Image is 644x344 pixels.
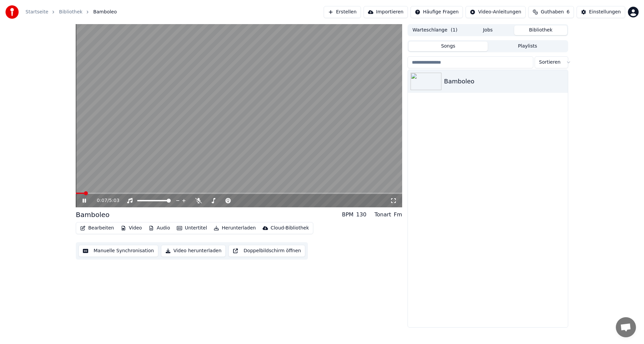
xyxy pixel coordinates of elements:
[589,9,621,15] div: Einstellungen
[539,59,560,66] span: Sortieren
[577,6,625,18] button: Einstellungen
[342,211,353,219] div: BPM
[616,317,636,337] a: Chat öffnen
[25,9,48,15] a: Startseite
[356,211,367,219] div: 130
[118,223,145,233] button: Video
[567,9,570,15] span: 6
[59,9,83,15] a: Bibliothek
[161,245,226,257] button: Video herunterladen
[409,42,488,51] button: Songs
[364,6,408,18] button: Importieren
[25,9,117,15] nav: breadcrumb
[411,6,463,18] button: Häufige Fragen
[528,6,574,18] button: Guthaben6
[5,5,19,19] img: youka
[97,197,107,204] span: 0:07
[109,197,119,204] span: 5:03
[462,25,515,35] button: Jobs
[409,25,462,35] button: Warteschlange
[76,210,110,219] div: Bamboleo
[78,245,158,257] button: Manuelle Synchronisation
[451,27,458,33] span: ( 1 )
[444,77,565,86] div: Bamboleo
[394,211,402,219] div: Fm
[77,223,117,233] button: Bearbeiten
[174,223,210,233] button: Untertitel
[374,211,391,219] div: Tonart
[541,9,564,15] span: Guthaben
[93,9,117,15] span: Bamboleo
[211,223,258,233] button: Herunterladen
[97,197,113,204] div: /
[228,245,305,257] button: Doppelbildschirm öffnen
[466,6,526,18] button: Video-Anleitungen
[488,42,567,51] button: Playlists
[271,225,309,231] div: Cloud-Bibliothek
[514,25,567,35] button: Bibliothek
[324,6,361,18] button: Erstellen
[146,223,173,233] button: Audio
